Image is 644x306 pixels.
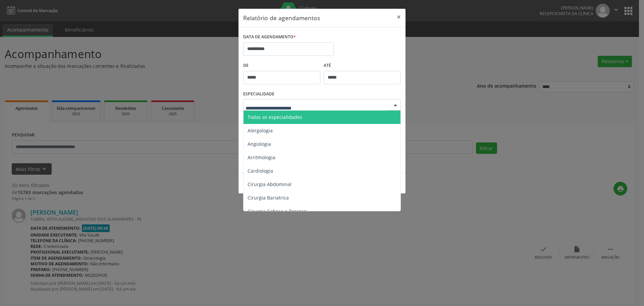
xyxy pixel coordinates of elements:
[248,114,302,120] span: Todas as especialidades
[248,141,271,147] span: Angiologia
[248,194,289,201] span: Cirurgia Bariatrica
[392,9,406,25] button: Close
[248,181,291,187] span: Cirurgia Abdominal
[248,168,273,174] span: Cardiologia
[243,89,274,99] label: ESPECIALIDADE
[243,32,296,42] label: DATA DE AGENDAMENTO
[248,127,273,134] span: Alergologia
[324,60,401,71] label: ATÉ
[248,154,275,161] span: Arritmologia
[243,13,320,22] h5: Relatório de agendamentos
[243,60,320,71] label: De
[248,208,307,214] span: Cirurgia Cabeça e Pescoço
